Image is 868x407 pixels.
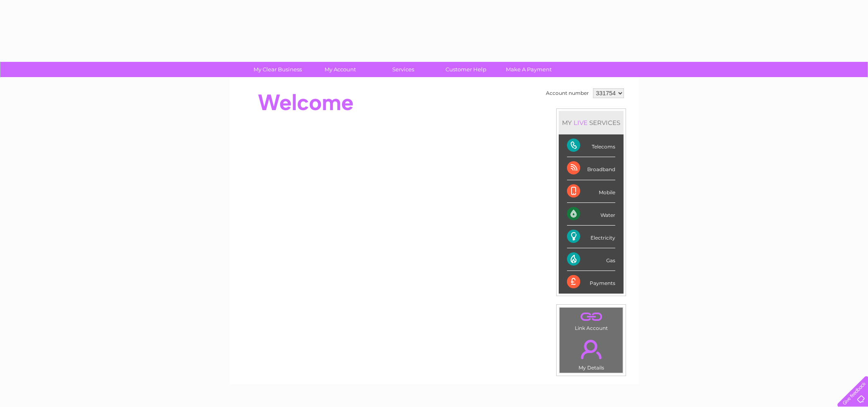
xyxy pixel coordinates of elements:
div: Broadband [567,157,615,180]
a: My Account [306,62,375,77]
a: Make A Payment [495,62,563,77]
div: Water [567,203,615,226]
td: Link Account [559,307,623,333]
a: . [562,335,621,364]
div: MY SERVICES [559,111,624,134]
td: Account number [544,86,591,100]
div: Payments [567,271,615,293]
div: Telecoms [567,134,615,157]
a: . [562,310,621,324]
div: LIVE [572,119,589,127]
a: Customer Help [432,62,500,77]
a: My Clear Business [244,62,312,77]
a: Services [369,62,437,77]
div: Gas [567,248,615,271]
div: Electricity [567,226,615,248]
div: Mobile [567,180,615,203]
td: My Details [559,333,623,373]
